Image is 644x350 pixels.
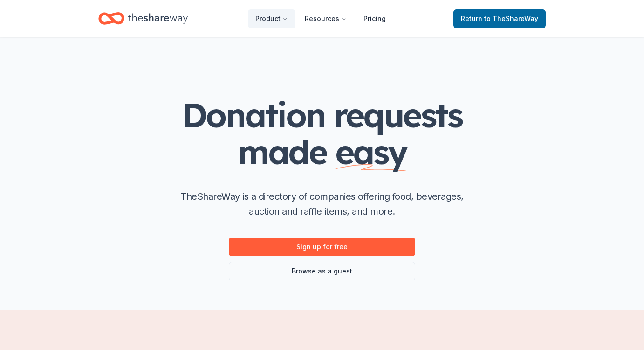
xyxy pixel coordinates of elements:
p: TheShareWay is a directory of companies offering food, beverages, auction and raffle items, and m... [173,189,471,219]
h1: Donation requests made [136,97,508,170]
nav: Main [248,7,393,29]
span: easy [335,131,407,173]
span: Return [461,13,538,24]
button: Product [248,9,295,28]
a: Returnto TheShareWay [453,9,546,28]
a: Browse as a guest [229,262,415,280]
a: Pricing [356,9,393,28]
a: Sign up for free [229,238,415,256]
button: Resources [297,9,354,28]
span: to TheShareWay [484,14,538,22]
a: Home [98,7,188,29]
